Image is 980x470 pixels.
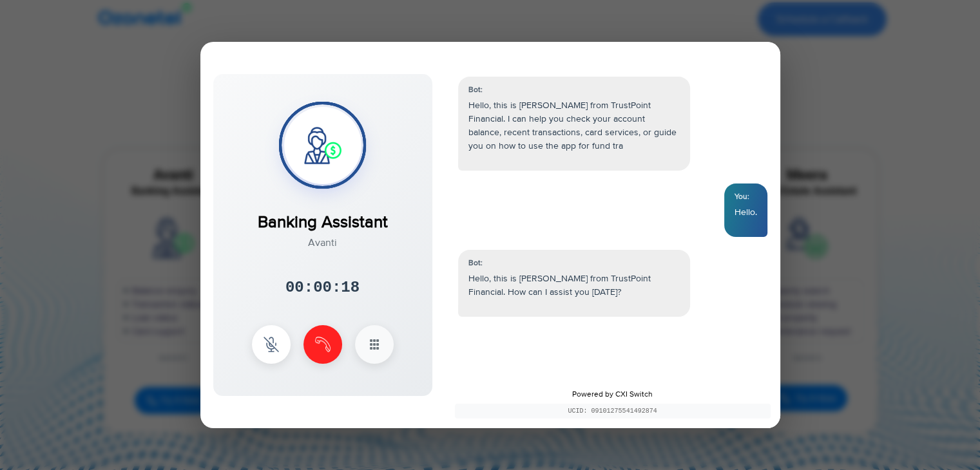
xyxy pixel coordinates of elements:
[468,99,680,153] p: Hello, this is [PERSON_NAME] from TrustPoint Financial. I can help you check your account balance...
[735,205,757,219] p: Hello.
[455,404,771,418] div: UCID: 09101275541492874
[468,84,680,96] div: Bot:
[468,258,680,269] div: Bot:
[285,276,360,299] div: 00:00:18
[445,379,780,428] div: Powered by CXI Switch
[735,191,757,203] div: You:
[258,235,388,250] div: Avanti
[468,272,680,299] p: Hello, this is [PERSON_NAME] from TrustPoint Financial. How can I assist you [DATE]?
[264,337,279,352] img: mute Icon
[258,197,388,235] div: Banking Assistant
[315,337,331,352] img: end Icon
